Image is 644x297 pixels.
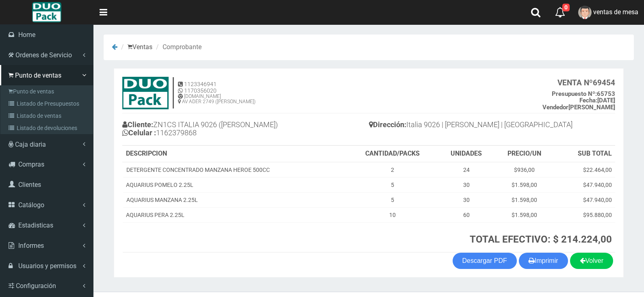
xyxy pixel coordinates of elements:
td: $1.598,00 [494,177,555,192]
span: Home [18,31,35,39]
td: $95.880,00 [555,207,615,222]
img: 15ec80cb8f772e35c0579ae6ae841c79.jpg [122,77,169,109]
span: Compras [18,160,44,168]
button: Imprimir [519,253,568,269]
strong: Vendedor [542,104,568,111]
a: Descargar PDF [453,253,517,269]
a: Volver [570,253,613,269]
span: Clientes [18,181,41,189]
span: Punto de ventas [15,72,61,79]
strong: Presupuesto Nº: [552,90,597,98]
strong: Fecha: [579,97,597,104]
span: Usuarios y permisos [18,262,76,270]
td: AQUARIUS PERA 2.25L [123,207,347,222]
td: 2 [347,162,438,178]
td: 10 [347,207,438,222]
td: AQUARIUS POMELO 2.25L [123,177,347,192]
td: $1.598,00 [494,207,555,222]
td: 5 [347,192,438,207]
b: 69454 [557,78,615,87]
th: DESCRIPCION [123,146,347,162]
span: ventas de mesa [593,8,638,16]
td: $47.940,00 [555,177,615,192]
span: Ordenes de Servicio [15,51,72,59]
span: Catálogo [18,201,44,209]
a: Listado de Presupuestos [2,98,93,110]
td: $1.598,00 [494,192,555,207]
span: 0 [562,4,570,11]
td: $22.464,00 [555,162,615,178]
strong: TOTAL EFECTIVO: $ 214.224,00 [470,234,612,245]
strong: VENTA Nº [557,78,593,87]
td: $47.940,00 [555,192,615,207]
h5: 1123346941 1170356020 [178,81,256,94]
td: DETERGENTE CONCENTRADO MANZANA HEROE 500CC [123,162,347,178]
img: Logo grande [32,2,61,22]
td: 60 [438,207,494,222]
li: Comprobante [154,43,202,52]
th: UNIDADES [438,146,494,162]
b: Cliente: [122,120,153,129]
h6: [DOMAIN_NAME] AV ADER 2749 ([PERSON_NAME]) [178,94,256,104]
span: Configuración [16,282,56,290]
b: [PERSON_NAME] [542,104,615,111]
img: User Image [578,6,592,19]
th: SUB TOTAL [555,146,615,162]
b: Celular : [122,128,156,137]
td: AQUARIUS MANZANA 2.25L [123,192,347,207]
td: $936,00 [494,162,555,178]
a: Listado de ventas [2,110,93,122]
span: Estadisticas [18,221,53,229]
span: Caja diaria [15,141,46,148]
a: Punto de ventas [2,85,93,98]
th: PRECIO/UN [494,146,555,162]
th: CANTIDAD/PACKS [347,146,438,162]
li: Ventas [119,43,152,52]
h4: ZN1CS ITALIA 9026 ([PERSON_NAME]) 1162379868 [122,119,369,141]
td: 5 [347,177,438,192]
td: 30 [438,177,494,192]
td: 24 [438,162,494,178]
a: Listado de devoluciones [2,122,93,134]
span: Informes [18,242,44,249]
h4: Italia 9026 | [PERSON_NAME] | [GEOGRAPHIC_DATA] [369,119,616,133]
b: 65753 [552,90,615,98]
td: 30 [438,192,494,207]
b: Dirección: [369,120,406,129]
b: [DATE] [579,97,615,104]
